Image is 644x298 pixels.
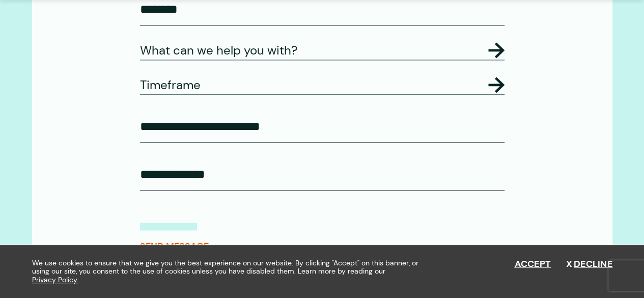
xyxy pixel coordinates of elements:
button: Decline [566,259,612,270]
button: SEND MESSAGE [140,223,209,252]
a: Privacy Policy. [32,276,78,284]
span: We use cookies to ensure that we give you the best experience on our website. By clicking "Accept... [32,259,427,284]
button: Accept [514,259,551,270]
legend: Timeframe [140,76,505,94]
span: SEND MESSAGE [140,240,209,252]
legend: What can we help you with? [140,41,505,60]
